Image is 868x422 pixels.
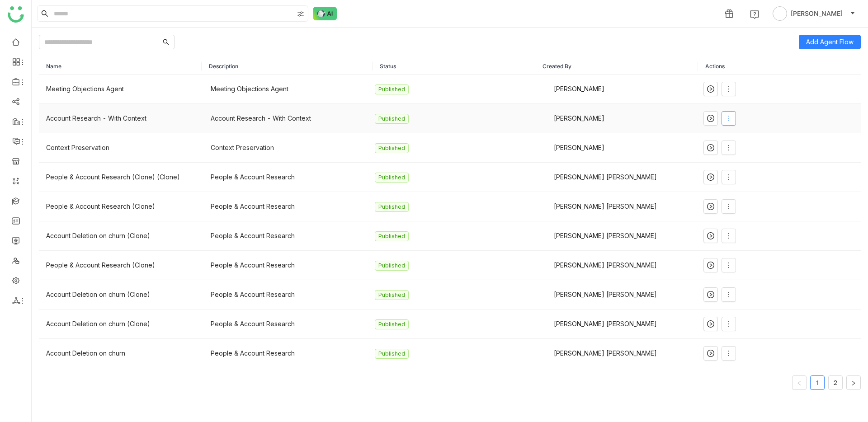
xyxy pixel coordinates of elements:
[791,9,843,19] span: [PERSON_NAME]
[211,261,361,270] div: People & Account Research
[554,348,657,358] span: [PERSON_NAME] [PERSON_NAME]
[46,348,196,358] div: Account Deletion on churn
[846,375,861,390] button: Next Page
[375,143,409,153] nz-tag: Published
[750,10,759,19] img: help.svg
[39,58,202,75] th: Name
[554,172,657,182] span: [PERSON_NAME] [PERSON_NAME]
[799,35,861,49] button: Add Agent Flow
[297,10,304,18] img: search-type.svg
[373,58,535,75] th: Status
[211,231,361,240] div: People & Account Research
[211,290,361,299] div: People & Account Research
[539,201,550,212] img: 684a959c82a3912df7c0cd23
[375,202,409,212] nz-tag: Published
[792,375,807,390] button: Previous Page
[539,113,550,124] img: 6860d480bc89cb0674c8c7e9
[539,142,550,153] img: 6860d480bc89cb0674c8c7e9
[375,319,409,329] nz-tag: Published
[554,202,657,211] span: [PERSON_NAME] [PERSON_NAME]
[313,7,337,20] img: ask-buddy-normal.svg
[554,231,657,241] span: [PERSON_NAME] [PERSON_NAME]
[46,290,196,300] div: Account Deletion on churn (Clone)
[554,319,657,329] span: [PERSON_NAME] [PERSON_NAME]
[554,143,604,153] span: [PERSON_NAME]
[375,84,409,94] nz-tag: Published
[375,114,409,124] nz-tag: Published
[829,376,842,389] a: 2
[554,84,604,94] span: [PERSON_NAME]
[539,260,550,271] img: 684a959c82a3912df7c0cd23
[46,319,196,329] div: Account Deletion on churn (Clone)
[375,349,409,359] nz-tag: Published
[211,143,361,152] div: Context Preservation
[46,202,196,211] div: People & Account Research (Clone)
[535,58,698,75] th: Created By
[46,260,196,270] div: People & Account Research (Clone)
[211,202,361,211] div: People & Account Research
[202,58,373,75] th: Description
[375,261,409,271] nz-tag: Published
[539,289,550,300] img: 684a959c82a3912df7c0cd23
[211,84,361,94] div: Meeting Objections Agent
[806,37,854,47] span: Add Agent Flow
[554,113,604,123] span: [PERSON_NAME]
[698,58,861,75] th: Actions
[375,173,409,183] nz-tag: Published
[828,375,843,390] li: 2
[46,172,196,182] div: People & Account Research (Clone) (Clone)
[46,113,196,123] div: Account Research - With Context
[375,290,409,300] nz-tag: Published
[554,290,657,300] span: [PERSON_NAME] [PERSON_NAME]
[811,376,824,389] a: 1
[8,6,24,23] img: logo
[211,319,361,328] div: People & Account Research
[539,172,550,183] img: 684a959c82a3912df7c0cd23
[211,114,361,123] div: Account Research - With Context
[539,230,550,241] img: 684a959c82a3912df7c0cd23
[211,349,361,358] div: People & Account Research
[771,6,857,21] button: [PERSON_NAME]
[46,231,196,241] div: Account Deletion on churn (Clone)
[46,84,196,94] div: Meeting Objections Agent
[539,84,550,94] img: 6860d480bc89cb0674c8c7e9
[539,319,550,329] img: 684a959c82a3912df7c0cd23
[46,143,196,153] div: Context Preservation
[773,6,787,21] img: avatar
[810,375,825,390] li: 1
[211,173,361,182] div: People & Account Research
[539,348,550,359] img: 684a959c82a3912df7c0cd23
[554,260,657,270] span: [PERSON_NAME] [PERSON_NAME]
[375,231,409,241] nz-tag: Published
